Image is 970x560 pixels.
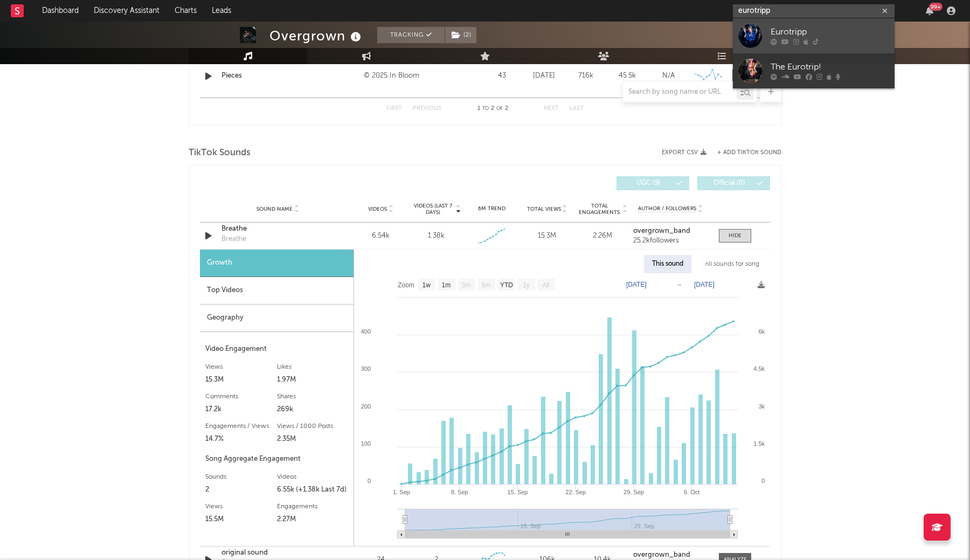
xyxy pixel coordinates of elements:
div: Views [205,361,277,374]
text: 1.5k [753,440,765,447]
div: 1.97M [277,374,349,386]
div: 99 + [929,3,943,11]
input: Search for artists [733,4,895,18]
span: Videos (last 7 days) [411,203,455,216]
div: 15.3M [205,374,277,386]
span: Sound Name [257,206,293,212]
div: 1.38k [428,231,445,241]
text: 29. Sep [623,489,644,495]
div: 14.7% [205,433,277,446]
button: + Add TikTok Sound [706,150,781,156]
div: 2 [205,483,277,496]
div: 43 [483,71,521,81]
div: Views [205,500,277,513]
a: The Eurotrip! [733,53,895,88]
text: YTD [500,281,513,289]
button: Previous [413,106,441,112]
div: Sounds [205,471,277,483]
div: This sound [644,255,691,273]
div: 1 2 2 [463,102,522,115]
div: Engagements / Views [205,420,277,433]
text: 100 [361,440,371,447]
strong: overgrown_band [633,227,690,234]
text: [DATE] [694,281,715,288]
div: Engagements [277,500,349,513]
button: Export CSV [662,149,706,156]
button: Last [570,106,584,112]
span: UGC ( 9 ) [623,180,673,186]
a: Eurotripp [733,18,895,53]
div: Eurotripp [771,26,889,39]
div: 15.3M [522,231,572,241]
button: + Add TikTok Sound [717,150,781,156]
text: → [676,281,682,288]
div: 2.26M [578,231,628,241]
div: Geography [200,305,354,332]
span: Author / Followers [638,205,696,212]
span: Videos [368,206,387,212]
text: 22. Sep [565,489,586,495]
div: Overgrown [269,27,364,45]
text: 0 [761,478,765,484]
a: overgrown_band [633,551,708,559]
text: 1y [523,281,530,289]
div: 716k [567,71,604,81]
button: (2) [445,27,476,43]
input: Search by song name or URL [623,88,737,96]
div: 6.55k (+1.38k Last 7d) [277,483,349,496]
div: © 2025 In Bloom [364,70,477,82]
text: 3k [758,403,765,410]
div: 2.35M [277,433,349,446]
strong: overgrown_band [633,551,690,558]
text: 3m [462,281,471,289]
text: All [542,281,549,289]
div: Breathe [221,234,246,245]
div: 6.54k [356,231,406,241]
div: Likes [277,361,349,374]
div: Song Aggregate Engagement [205,453,348,466]
a: original sound [221,548,334,558]
a: Breathe [221,224,334,234]
div: 2.27M [277,513,349,526]
button: First [386,106,402,112]
a: Pieces [221,71,358,81]
text: 6m [482,281,491,289]
div: 15.5M [205,513,277,526]
span: Total Engagements [578,203,621,216]
button: Official(0) [697,176,770,190]
span: ( 2 ) [445,27,477,43]
div: [DATE] [526,71,562,81]
text: 15. Sep [508,489,528,495]
text: 6k [758,328,765,335]
div: Views / 1000 Posts [277,420,349,433]
text: 1w [422,281,431,289]
div: N/A [650,71,687,81]
div: Video Engagement [205,343,348,356]
div: Growth [200,250,354,277]
text: 300 [361,365,371,372]
button: Tracking [377,27,445,43]
text: 0 [368,478,371,484]
div: 6M Trend [467,205,517,213]
text: 8. Sep [451,489,468,495]
div: 25.2k followers [633,237,708,245]
div: 269k [277,403,349,416]
text: 4.5k [753,365,765,372]
a: overgrown_band [633,227,708,235]
text: 1. Sep [393,489,410,495]
div: Top Videos [200,277,354,305]
button: 99+ [926,6,933,15]
div: 45.5k [609,71,645,81]
div: Comments [205,390,277,403]
span: Official ( 0 ) [704,180,754,186]
span: Total Views [527,206,561,212]
button: UGC(9) [616,176,689,190]
div: The Eurotrip! [771,61,889,74]
div: All sounds for song [697,255,767,273]
div: 17.2k [205,403,277,416]
text: 200 [361,403,371,410]
text: 1m [442,281,451,289]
